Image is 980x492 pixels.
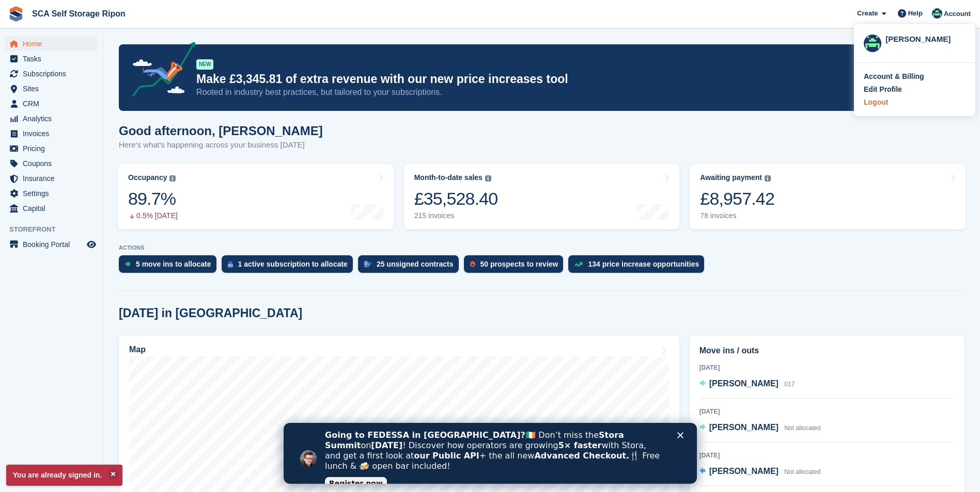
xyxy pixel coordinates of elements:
div: 1 active subscription to allocate [238,260,348,268]
div: Account & Billing [864,71,924,82]
a: Register now [41,54,103,67]
a: Edit Profile [864,84,966,95]
div: Edit Profile [864,84,902,95]
span: Not allocated [784,424,820,432]
div: Logout [864,97,888,108]
img: price-adjustments-announcement-icon-8257ccfd72463d97f412b2fc003d46551f7dbcb40ab6d574587a9cd5c0d94... [123,42,196,101]
a: menu [5,237,98,252]
img: prospect-51fa495bee0391a8d652442698ab0144808aea92771e9ea1ae160a38d050c398.svg [470,261,475,267]
p: Rooted in industry best practices, but tailored to your subscriptions. [196,87,874,98]
span: Invoices [23,126,85,141]
a: menu [5,126,98,141]
a: Preview store [85,238,98,251]
h1: Good afternoon, [PERSON_NAME] [119,124,323,138]
a: 25 unsigned contracts [358,255,464,278]
div: [DATE] [699,407,955,416]
a: menu [5,52,98,66]
img: price_increase_opportunities-93ffe204e8149a01c8c9dc8f82e8f89637d9d84a8eef4429ea346261dce0b2c0.svg [574,262,583,267]
a: [PERSON_NAME] Not allocated [699,465,821,479]
h2: Move ins / outs [699,345,955,357]
a: menu [5,37,98,51]
div: Close [394,9,404,15]
img: Thomas Webb [864,35,881,52]
h2: [DATE] in [GEOGRAPHIC_DATA] [119,306,302,320]
div: 89.7% [128,188,178,209]
a: Account & Billing [864,71,966,82]
div: 25 unsigned contracts [377,260,454,268]
span: Subscriptions [23,67,85,81]
div: [DATE] [699,451,955,460]
a: menu [5,96,98,111]
span: Sites [23,81,85,96]
span: Booking Portal [23,237,85,252]
span: [PERSON_NAME] [709,467,779,475]
div: £8,957.42 [700,188,774,209]
a: 50 prospects to review [464,255,569,278]
img: icon-info-grey-7440780725fd019a000dd9b08b2336e03edf1995a4989e88bcd33f0948082b44.svg [485,175,491,182]
div: £35,528.40 [414,188,498,209]
img: contract_signature_icon-13c848040528278c33f63329250d36e43548de30e8caae1d1a13099fd9432cc5.svg [364,261,371,267]
div: [PERSON_NAME] [885,34,966,43]
div: 0.5% [DATE] [128,211,178,220]
a: SCA Self Storage Ripon [28,5,130,22]
div: 134 price increase opportunities [588,260,699,268]
span: Not allocated [784,468,820,475]
a: [PERSON_NAME] 017 [699,378,795,391]
a: Occupancy 89.7% 0.5% [DATE] [118,164,394,229]
span: Coupons [23,156,85,171]
p: Here's what's happening across your business [DATE] [119,139,323,151]
div: 215 invoices [414,211,498,220]
div: 78 invoices [700,211,774,220]
img: active_subscription_to_allocate_icon-d502201f5373d7db506a760aba3b589e785aa758c864c3986d89f69b8ff3... [228,261,233,268]
iframe: Intercom live chat banner [284,423,697,484]
span: [PERSON_NAME] [709,379,779,388]
p: Make £3,345.81 of extra revenue with our new price increases tool [196,72,874,87]
div: Month-to-date sales [414,173,483,182]
div: Awaiting payment [700,173,762,182]
span: Capital [23,201,85,216]
div: Occupancy [128,173,167,182]
a: 5 move ins to allocate [119,255,222,278]
p: You are already signed in. [6,465,122,486]
img: move_ins_to_allocate_icon-fdf77a2bb77ea45bf5b3d319d69a93e2d87916cf1d5bf7949dd705db3b84f3ca.svg [125,261,131,267]
div: [DATE] [699,363,955,372]
a: menu [5,171,98,186]
span: Help [908,8,923,19]
span: [PERSON_NAME] [709,423,779,432]
a: Month-to-date sales £35,528.40 215 invoices [404,164,680,229]
a: menu [5,156,98,171]
img: icon-info-grey-7440780725fd019a000dd9b08b2336e03edf1995a4989e88bcd33f0948082b44.svg [765,175,771,182]
img: Thomas Webb [932,8,942,19]
a: menu [5,141,98,156]
a: menu [5,81,98,96]
div: NEW [196,59,213,70]
span: Home [23,37,85,51]
div: 5 move ins to allocate [136,260,211,268]
span: 017 [784,381,795,388]
p: ACTIONS [119,244,965,251]
div: 50 prospects to review [480,260,558,268]
span: Create [857,8,878,19]
img: icon-info-grey-7440780725fd019a000dd9b08b2336e03edf1995a4989e88bcd33f0948082b44.svg [169,175,176,182]
span: Account [944,9,971,19]
h2: Map [129,345,146,354]
span: Settings [23,186,85,201]
a: 134 price increase opportunities [568,255,709,278]
a: Awaiting payment £8,957.42 78 invoices [690,164,966,229]
span: Insurance [23,171,85,186]
span: Storefront [9,224,103,235]
span: Pricing [23,141,85,156]
a: menu [5,67,98,81]
span: Tasks [23,52,85,66]
a: 1 active subscription to allocate [222,255,358,278]
a: menu [5,201,98,216]
a: Logout [864,97,966,108]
